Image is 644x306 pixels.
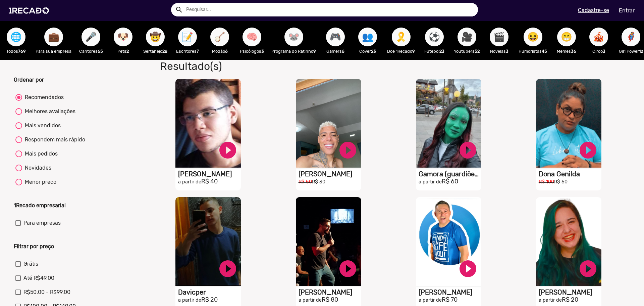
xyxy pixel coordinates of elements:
mat-icon: Example home icon [175,6,183,14]
p: Escritores [175,48,200,54]
button: ⚽ [425,28,444,46]
u: Cadastre-se [578,7,609,13]
span: Grátis [23,260,38,268]
button: 🧠 [243,28,261,46]
p: Para sua empresa [36,48,71,54]
button: 👥 [358,28,377,46]
button: 🎮 [326,28,345,46]
div: Melhores avaliações [22,107,75,116]
button: 🎪 [589,28,608,46]
span: 🎤 [85,28,97,46]
p: Novelas [486,48,512,54]
button: 😁 [557,28,576,46]
small: R$ 100 [539,179,554,185]
input: Pesquisar... [181,3,478,16]
button: 🪕 [210,28,229,46]
button: 🐶 [114,28,132,46]
div: Mais vendidos [22,122,61,130]
p: Programa do Ratinho [271,48,316,54]
small: a partir de [419,179,442,185]
b: 12 [639,49,643,54]
span: Até R$49,00 [23,274,54,282]
h1: Resultado(s) [155,60,465,73]
h1: Davicper [178,288,241,296]
small: R$ 60 [554,179,568,185]
span: 💼 [48,28,59,46]
span: 🎮 [330,28,341,46]
span: 🧠 [246,28,258,46]
p: Gamers [323,48,348,54]
button: 🦸‍♀️ [622,28,640,46]
a: play_circle_filled [458,140,478,160]
span: 📝 [182,28,193,46]
div: Mais pedidos [22,150,58,158]
video: S1RECADO vídeos dedicados para fãs e empresas [296,79,361,168]
button: 😆 [524,28,542,46]
b: 52 [475,49,480,54]
p: Circo [586,48,611,54]
small: a partir de [419,297,442,303]
span: ⚽ [429,28,440,46]
p: Humoristas [519,48,547,54]
b: 1Recado empresarial [14,202,66,209]
h1: [PERSON_NAME] [539,288,601,296]
span: 🐶 [117,28,129,46]
b: 7 [197,49,199,54]
span: 🎥 [461,28,473,46]
video: S1RECADO vídeos dedicados para fãs e empresas [416,197,481,286]
b: 65 [98,49,103,54]
b: Ordenar por [14,77,44,83]
div: Menor preco [22,178,56,186]
h1: [PERSON_NAME] [299,170,361,178]
h2: R$ 20 [178,296,241,304]
h2: R$ 40 [178,178,241,185]
p: Cover [355,48,380,54]
b: 28 [162,49,167,54]
div: Novidades [22,164,51,172]
b: 6 [342,49,344,54]
b: Filtrar por preço [14,243,54,250]
button: 🎤 [82,28,100,46]
a: play_circle_filled [218,140,238,160]
p: Todos [3,48,29,54]
span: 🦸‍♀️ [625,28,637,46]
h1: Dona Genilda [539,170,601,178]
small: a partir de [178,179,201,185]
span: 🎬 [493,28,505,46]
b: 23 [439,49,444,54]
b: 3 [261,49,264,54]
h1: [PERSON_NAME] [419,288,481,296]
video: S1RECADO vídeos dedicados para fãs e empresas [536,79,601,168]
a: play_circle_filled [578,140,598,160]
small: R$ 30 [312,179,325,185]
a: play_circle_filled [338,140,358,160]
button: 🐭 [284,28,303,46]
b: 769 [18,49,26,54]
small: a partir de [299,297,322,303]
b: 45 [542,49,547,54]
small: a partir de [539,297,562,303]
h2: R$ 20 [539,296,601,304]
video: S1RECADO vídeos dedicados para fãs e empresas [175,79,241,168]
h2: R$ 80 [299,296,361,304]
span: 😁 [561,28,572,46]
a: play_circle_filled [578,259,598,279]
a: play_circle_filled [338,259,358,279]
span: R$50,00 - R$99,00 [23,288,70,296]
p: Sertanejo [143,48,168,54]
p: Youtubers [454,48,480,54]
b: 3 [603,49,605,54]
span: 👥 [362,28,373,46]
b: 3 [506,49,508,54]
p: Girl Power [618,48,644,54]
p: Pets [110,48,136,54]
b: 23 [371,49,376,54]
div: Respondem mais rápido [22,136,85,144]
video: S1RECADO vídeos dedicados para fãs e empresas [175,197,241,286]
p: Memes [554,48,579,54]
span: Para empresas [23,219,61,227]
b: 6 [225,49,228,54]
small: R$ 50 [299,179,312,185]
span: 🪕 [214,28,225,46]
span: 🤠 [150,28,161,46]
